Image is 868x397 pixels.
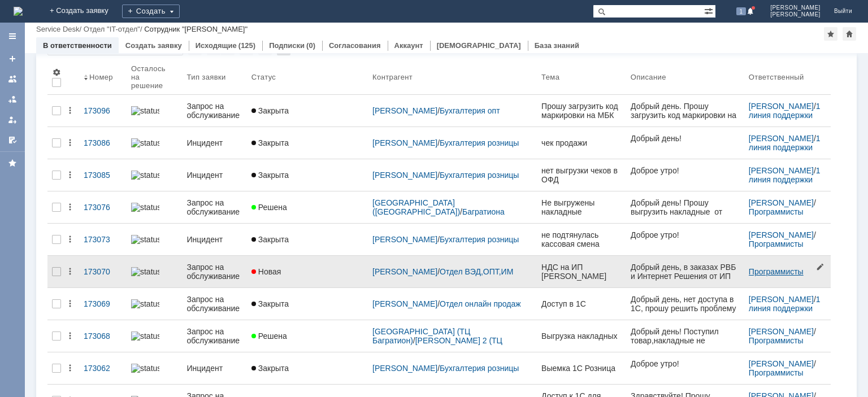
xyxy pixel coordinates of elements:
span: Закрыта [251,171,289,180]
a: Отдел ВЭД,ОПТ,ИМ [440,267,513,276]
div: Сотрудник "[PERSON_NAME]" [144,25,248,33]
a: Бухгалтерия розницы [440,235,519,244]
div: 173069 [84,299,122,308]
div: не подтянулась кассовая смена [541,230,622,248]
a: Прошу загрузить код маркировки на МБК Ярцево [537,95,626,126]
a: 173062 [79,357,127,379]
div: 173085 [84,171,122,180]
a: [PERSON_NAME] [749,327,814,336]
div: чек продажи [541,138,622,147]
a: [PERSON_NAME] 2 (ТЦ [PERSON_NAME]) [372,336,505,354]
span: от 07. [50,18,73,27]
a: Отдел онлайн продаж [440,299,520,308]
a: [PERSON_NAME] [372,106,437,115]
a: [PERSON_NAME] [749,295,814,304]
img: statusbar-100 (1).png [131,299,159,308]
div: Создать [122,5,180,18]
a: Программисты [749,267,804,276]
div: / [749,102,826,120]
a: Выгрузка накладных [537,325,626,347]
a: statusbar-100 (1).png [127,132,183,154]
div: Действия [66,235,75,244]
a: [PERSON_NAME] [749,102,814,111]
a: Закрыта [247,99,368,122]
div: Инцидент [186,171,242,180]
a: Запрос на обслуживание [182,256,246,287]
a: statusbar-100 (1).png [127,164,183,186]
a: Отдел "IT-отдел" [84,25,140,33]
div: / [372,106,532,115]
span: Закрыта [251,299,289,308]
div: / [372,299,532,308]
div: Действия [66,267,75,276]
span: тел. [PHONE_NUMBER] [105,159,181,179]
a: Аккаунт [394,41,423,50]
a: НДС на ИП [PERSON_NAME] [537,256,626,287]
div: Добавить в избранное [824,27,837,41]
img: statusbar-100 (1).png [131,203,159,212]
span: Закрыта [251,235,289,244]
div: / [749,295,826,313]
a: Инцидент [182,132,246,154]
a: Закрыта [247,357,368,379]
a: 173070 [79,260,127,283]
a: statusbar-100 (1).png [127,99,183,122]
div: / [749,134,826,152]
a: [URL][DOMAIN_NAME] [4,80,76,100]
a: [PERSON_NAME] [749,230,814,239]
div: / [372,138,532,147]
div: Действия [66,171,75,180]
a: Запрос на обслуживание [182,288,246,320]
div: Ответственный [749,73,804,81]
a: Бухгалтерия опт [440,106,500,115]
a: Исходящие [196,41,237,50]
td: [PERSON_NAME] [5,121,81,196]
span: Итоги: [4,101,76,120]
span: Расширенный поиск [704,5,715,16]
td: [PHONE_NUMBER](21)5ktop7oaxshbj [1,101,106,111]
a: statusbar-100 (1).png [127,228,183,251]
img: logo [14,7,23,16]
div: Контрагент [372,73,413,81]
img: statusbar-100 (1).png [131,235,159,244]
a: 173068 [79,325,127,347]
a: Создать заявку [3,50,21,68]
span: Новая [251,267,281,276]
div: 173076 [84,203,122,212]
div: / [372,171,532,180]
div: / [372,235,532,244]
a: statusbar-100 (1).png [127,293,183,315]
a: Не выгружены накладные [537,191,626,223]
a: [PERSON_NAME] [372,364,437,373]
a: Запрос на обслуживание [182,320,246,352]
a: Бухгалтерия розницы [440,171,519,180]
div: / [36,25,84,33]
div: Описание [631,73,667,81]
a: [PERSON_NAME] [749,359,814,368]
div: Тема [541,73,559,81]
a: Программисты [749,336,804,345]
a: 173073 [79,228,127,251]
div: 173073 [84,235,122,244]
div: / [749,327,826,345]
a: 173096 [79,99,127,122]
div: 173086 [84,138,122,147]
div: / [749,166,826,184]
div: Действия [66,138,75,147]
a: Бухгалтерия розницы [440,138,519,147]
a: [URL][DOMAIN_NAME] [4,101,76,120]
img: statusbar-100 (1).png [131,171,159,180]
a: [DEMOGRAPHIC_DATA] [437,41,521,50]
div: / [372,327,532,345]
img: statusbar-100 (1).png [131,106,159,115]
a: Закрыта [247,293,368,315]
a: Запрос на обслуживание [182,191,246,223]
a: [PERSON_NAME] [372,235,437,244]
div: 173096 [84,106,122,115]
span: Решена [251,203,287,212]
a: Запрос на обслуживание [182,95,246,126]
a: Создать заявку [125,41,182,50]
th: Контрагент [368,60,537,95]
div: / [84,25,144,33]
span: Закрыта [251,106,289,115]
